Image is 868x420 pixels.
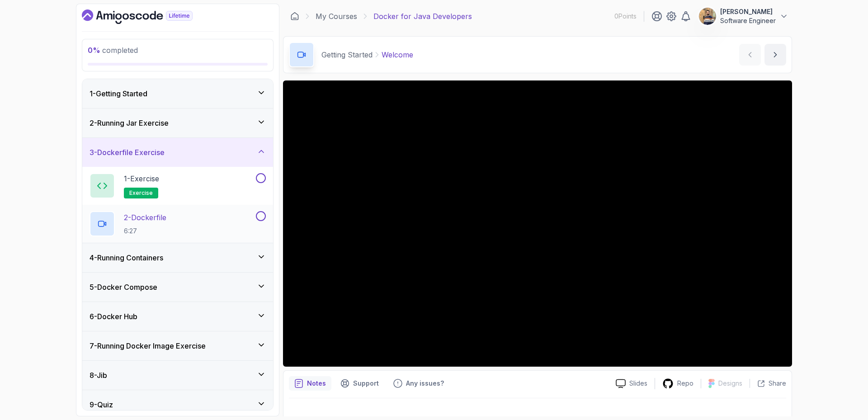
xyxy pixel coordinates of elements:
p: Any issues? [406,379,444,388]
h3: 2 - Running Jar Exercise [90,118,169,128]
span: 0 % [88,46,100,55]
span: exercise [129,189,153,197]
button: 8-Jib [82,361,273,390]
p: Share [769,379,786,388]
h3: 7 - Running Docker Image Exercise [90,340,206,351]
button: 5-Docker Compose [82,273,273,302]
button: previous content [739,44,761,66]
iframe: 1 - Hi [283,80,792,367]
button: 2-Running Jar Exercise [82,109,273,137]
a: Dashboard [82,9,213,24]
button: 1-Getting Started [82,79,273,108]
p: 2 - Dockerfile [124,212,166,223]
p: ‪[PERSON_NAME] [720,7,776,16]
button: Feedback button [388,376,449,391]
button: Share [750,379,786,388]
p: 1 - Exercise [124,173,159,184]
button: next content [764,44,786,66]
button: user profile image‪[PERSON_NAME]Software Engineer [698,7,788,25]
p: Software Engineer [720,16,776,25]
p: 0 Points [614,12,637,21]
button: 4-Running Containers [82,243,273,272]
p: Designs [718,379,742,388]
p: Getting Started [321,49,373,60]
h3: 8 - Jib [90,370,107,381]
button: 9-Quiz [82,390,273,419]
h3: 1 - Getting Started [90,88,147,99]
h3: 6 - Docker Hub [90,311,137,322]
button: Support button [335,376,384,391]
h3: 9 - Quiz [90,399,113,410]
a: Dashboard [290,12,299,21]
h3: 5 - Docker Compose [90,282,157,293]
p: Notes [307,379,326,388]
img: user profile image [699,8,716,25]
a: Repo [655,378,701,389]
p: Support [353,379,379,388]
span: completed [88,46,138,55]
button: 7-Running Docker Image Exercise [82,331,273,360]
h3: 4 - Running Containers [90,252,163,263]
button: 6-Docker Hub [82,302,273,331]
p: Slides [629,379,647,388]
button: 3-Dockerfile Exercise [82,138,273,167]
p: Welcome [382,49,413,60]
p: Docker for Java Developers [373,11,472,22]
button: 1-Exerciseexercise [90,173,266,198]
a: My Courses [316,11,357,22]
a: Slides [609,379,655,388]
p: Repo [677,379,693,388]
h3: 3 - Dockerfile Exercise [90,147,165,158]
button: 2-Dockerfile6:27 [90,211,266,236]
p: 6:27 [124,227,166,236]
button: notes button [289,376,331,391]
